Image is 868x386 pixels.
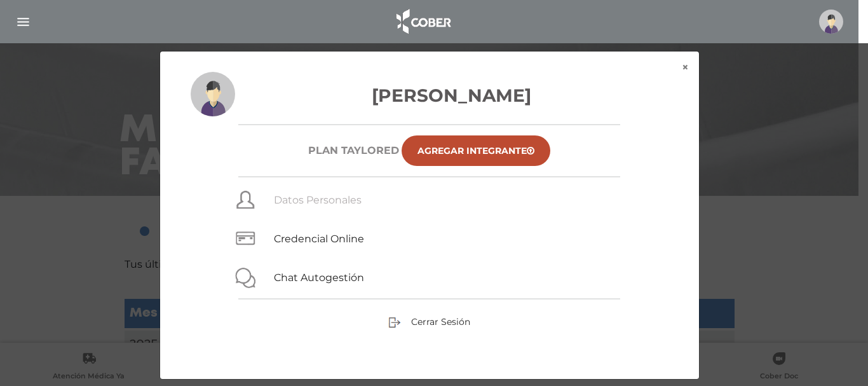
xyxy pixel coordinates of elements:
img: sign-out.png [388,316,401,329]
img: profile-placeholder.svg [191,72,235,116]
img: logo_cober_home-white.png [390,6,456,37]
a: Datos Personales [274,194,362,206]
a: Agregar Integrante [402,135,550,166]
button: × [672,52,699,83]
img: Cober_menu-lines-white.svg [15,14,31,30]
a: Credencial Online [274,233,364,245]
h6: Plan TAYLORED [308,144,399,156]
h3: [PERSON_NAME] [191,82,668,109]
span: Cerrar Sesión [411,316,470,327]
a: Chat Autogestión [274,272,364,284]
a: Cerrar Sesión [388,315,470,327]
img: profile-placeholder.svg [819,10,843,34]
